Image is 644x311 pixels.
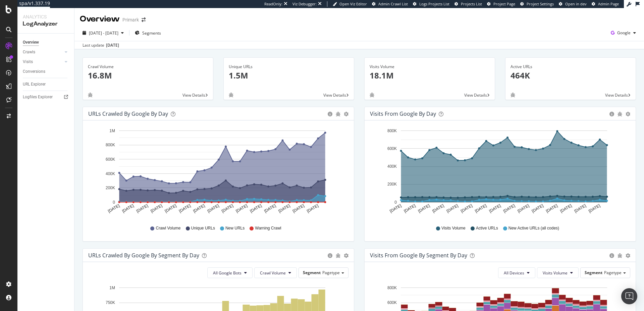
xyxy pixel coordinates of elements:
[461,1,482,6] span: Projects List
[574,203,587,214] text: [DATE]
[229,93,233,97] div: bug
[23,58,63,65] a: Visits
[389,203,402,214] text: [DATE]
[213,270,241,276] span: All Google Bots
[142,17,146,22] div: arrow-right-arrow-left
[113,200,115,205] text: 0
[221,203,234,214] text: [DATE]
[292,203,305,214] text: [DATE]
[609,112,614,116] div: circle-info
[23,49,63,56] a: Crawls
[585,270,602,275] span: Segment
[303,270,321,275] span: Segment
[508,225,559,231] span: New Active URLs (all codes)
[306,203,319,214] text: [DATE]
[626,112,630,116] div: gear
[559,203,573,214] text: [DATE]
[488,203,502,214] text: [DATE]
[339,1,367,6] span: Open Viz Editor
[387,286,397,290] text: 800K
[88,252,199,259] div: URLs Crawled by Google By Segment By Day
[278,203,291,214] text: [DATE]
[80,28,126,38] button: [DATE] - [DATE]
[80,13,120,25] div: Overview
[336,112,340,116] div: bug
[441,225,466,231] span: Visits Volume
[387,164,397,169] text: 400K
[372,1,408,7] a: Admin Crawl List
[23,49,35,56] div: Crawls
[413,1,449,7] a: Logs Projects List
[136,203,149,214] text: [DATE]
[336,253,340,258] div: bug
[387,128,397,133] text: 800K
[531,203,544,214] text: [DATE]
[182,92,205,98] span: View Details
[370,110,436,117] div: Visits from Google by day
[511,64,631,70] div: Active URLs
[487,1,515,7] a: Project Page
[333,1,367,7] a: Open Viz Editor
[387,146,397,151] text: 600K
[537,267,579,278] button: Visits Volume
[626,253,630,258] div: gear
[543,270,568,276] span: Visits Volume
[378,1,408,6] span: Admin Crawl List
[292,1,317,7] div: Viz Debugger:
[23,13,69,20] div: Analytics
[192,203,206,214] text: [DATE]
[618,112,622,116] div: bug
[370,126,628,219] div: A chart.
[604,270,622,275] span: Pagetype
[565,1,587,6] span: Open in dev
[370,64,490,70] div: Visits Volume
[370,70,490,81] p: 18.1M
[207,203,220,214] text: [DATE]
[88,126,346,219] svg: A chart.
[511,93,515,97] div: bug
[109,286,115,290] text: 1M
[403,203,417,214] text: [DATE]
[323,92,346,98] span: View Details
[618,253,622,258] div: bug
[106,143,115,148] text: 800K
[225,225,245,231] span: New URLs
[608,28,639,38] button: Google
[387,182,397,187] text: 200K
[504,270,524,276] span: All Devices
[23,94,69,101] a: Logfiles Explorer
[88,70,208,81] p: 16.8M
[191,225,215,231] span: Unique URLs
[260,270,286,276] span: Crawl Volume
[559,1,587,7] a: Open in dev
[419,1,449,6] span: Logs Projects List
[106,186,115,190] text: 200K
[460,203,473,214] text: [DATE]
[106,157,115,162] text: 600K
[588,203,601,214] text: [DATE]
[106,300,115,305] text: 750K
[520,1,554,7] a: Project Settings
[387,300,397,305] text: 600K
[107,203,120,214] text: [DATE]
[417,203,431,214] text: [DATE]
[23,39,39,46] div: Overview
[122,16,139,23] div: Primark
[142,30,161,36] span: Segments
[178,203,192,214] text: [DATE]
[150,203,163,214] text: [DATE]
[23,81,46,88] div: URL Explorer
[23,81,69,88] a: URL Explorer
[527,1,554,6] span: Project Settings
[23,20,69,28] div: LogAnalyzer
[88,110,168,117] div: URLs Crawled by Google by day
[592,1,619,7] a: Admin Page
[370,93,374,97] div: bug
[263,203,277,214] text: [DATE]
[446,203,459,214] text: [DATE]
[476,225,498,231] span: Active URLs
[235,203,248,214] text: [DATE]
[511,70,631,81] p: 464K
[229,64,349,70] div: Unique URLs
